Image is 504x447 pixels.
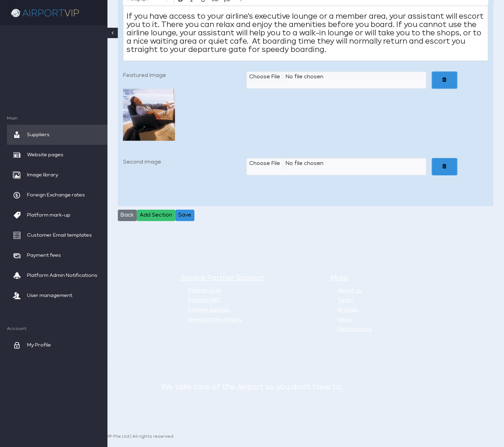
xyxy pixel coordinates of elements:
a: Articles [338,307,358,313]
a: Image library [7,165,107,185]
img: company logo here [10,5,80,20]
a: Partner FAQ [188,298,220,303]
button: Back [118,210,137,221]
span: Main [7,116,107,121]
button: Add Section [137,210,175,221]
img: business-traveller-relaxed-150x150.jpg [123,89,175,141]
a: About us [338,288,362,293]
h5: Service Partner Support [181,273,326,283]
a: New partner enquiry [188,317,242,322]
button: Save [175,210,194,221]
a: Foreign Exchange rates [7,185,107,205]
span: Foreign Exchange rates [27,185,85,205]
p: If you have access to your airline's executive lounge or a member area, your assistant will escor... [127,12,485,54]
a: Website pages [7,145,107,165]
span: Website pages [27,145,63,165]
label: Featured image [121,71,244,85]
span: Image library [27,165,58,185]
a: News [338,317,353,322]
div: Editor editing area: main. Press ⌥0 for help. [123,6,488,61]
a: Platform mark-up [7,205,107,225]
span: Suppliers [27,125,50,145]
a: Partner login [188,288,222,293]
span: Platform mark-up [27,205,70,225]
span: © Copyright [DATE] - [DATE] Airport VIP Pte Ltd | All rights reserved [26,426,478,447]
p: We take care of the Airport so you don't have to. [31,383,473,392]
a: Team [338,298,354,303]
a: Suppliers [7,125,107,145]
a: Customer Email templates [7,225,107,245]
span: Customer Email templates [27,225,92,245]
label: Second image [121,158,244,172]
h5: More [331,273,476,283]
a: Destinations [338,327,372,332]
a: Partner policies [188,307,229,313]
